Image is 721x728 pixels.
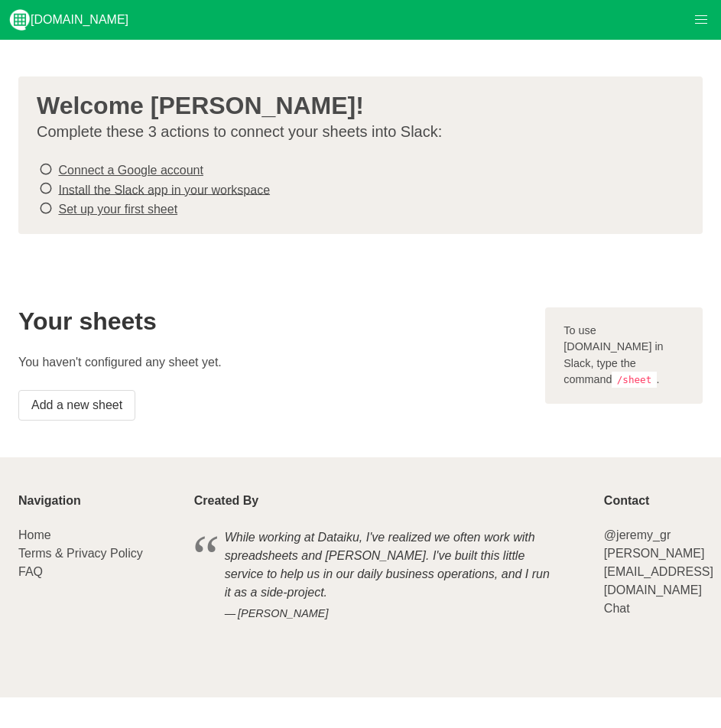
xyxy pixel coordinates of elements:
[604,547,713,596] a: [PERSON_NAME][EMAIL_ADDRESS][DOMAIN_NAME]
[18,565,43,578] a: FAQ
[58,203,177,216] a: Set up your first sheet
[604,602,630,615] a: Chat
[58,183,270,196] a: Install the Slack app in your workspace
[225,606,555,622] cite: [PERSON_NAME]
[37,122,672,141] p: Complete these 3 actions to connect your sheets into Slack:
[545,307,703,404] div: To use [DOMAIN_NAME] in Slack, type the command .
[612,372,656,388] code: /sheet
[18,547,143,560] a: Terms & Privacy Policy
[18,494,176,508] p: Navigation
[18,353,527,372] p: You haven't configured any sheet yet.
[58,164,203,177] a: Connect a Google account
[604,494,703,508] p: Contact
[37,92,672,119] h3: Welcome [PERSON_NAME]!
[9,9,31,31] img: logo_v2_white.png
[604,528,671,541] a: @jeremy_gr
[194,526,586,625] blockquote: While working at Dataiku, I've realized we often work with spreadsheets and [PERSON_NAME]. I've b...
[18,390,135,421] a: Add a new sheet
[18,528,51,541] a: Home
[194,494,586,508] p: Created By
[18,307,527,335] h2: Your sheets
